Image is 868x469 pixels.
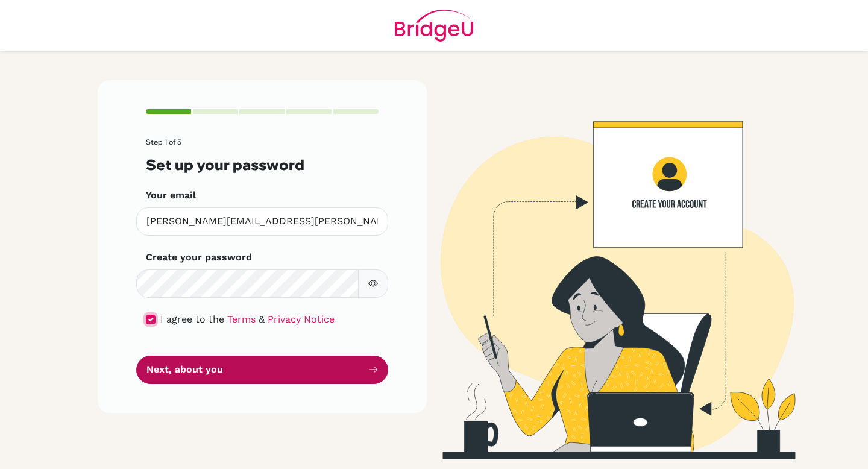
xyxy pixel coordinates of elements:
[160,313,224,325] span: I agree to the
[146,137,181,146] span: Step 1 of 5
[259,313,265,325] span: &
[268,313,335,325] a: Privacy Notice
[136,207,388,236] input: Insert your email*
[136,356,388,384] button: Next, about you
[146,188,196,203] label: Your email
[227,313,256,325] a: Terms
[146,156,379,174] h3: Set up your password
[146,250,252,265] label: Create your password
